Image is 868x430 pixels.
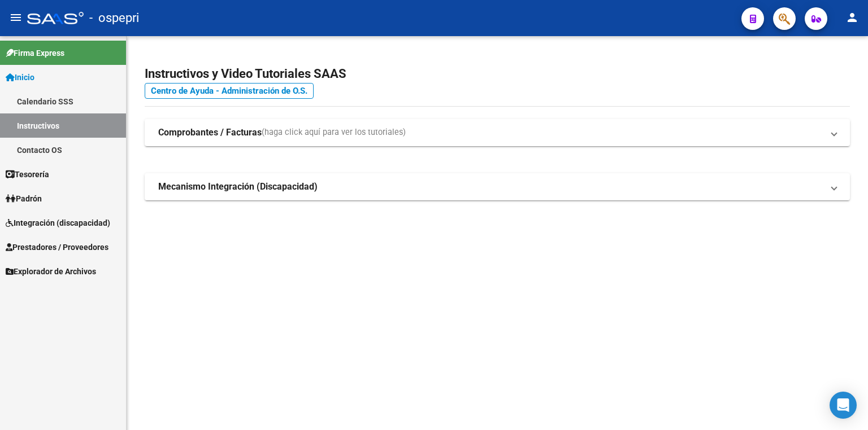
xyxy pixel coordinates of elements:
span: Firma Express [6,47,64,59]
span: Inicio [6,71,34,84]
mat-expansion-panel-header: Comprobantes / Facturas(haga click aquí para ver los tutoriales) [145,119,850,146]
span: Tesorería [6,168,49,181]
strong: Mecanismo Integración (Discapacidad) [158,181,318,193]
span: - ospepri [89,6,139,30]
mat-expansion-panel-header: Mecanismo Integración (Discapacidad) [145,173,850,200]
span: (haga click aquí para ver los tutoriales) [262,126,406,139]
mat-icon: person [845,11,859,24]
div: Open Intercom Messenger [830,392,857,419]
mat-icon: menu [9,11,23,24]
span: Prestadores / Proveedores [6,241,108,253]
strong: Comprobantes / Facturas [158,126,262,139]
h2: Instructivos y Video Tutoriales SAAS [145,63,850,85]
a: Centro de Ayuda - Administración de O.S. [145,83,314,99]
span: Padrón [6,192,42,205]
span: Integración (discapacidad) [6,217,110,229]
span: Explorador de Archivos [6,265,96,278]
